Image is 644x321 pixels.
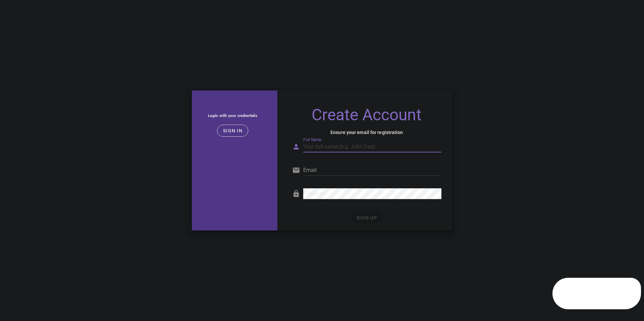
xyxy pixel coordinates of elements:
h5: Login with your credentials [197,112,268,119]
iframe: Tidio Chat [552,278,641,309]
span: Sign in [223,128,243,133]
label: Full Name [303,137,321,142]
h1: Create Account [292,107,441,123]
button: Sign in [217,125,248,137]
h4: Ensure your email for registration [292,129,441,136]
input: Your full name (e.g. John Doe) [303,141,441,152]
